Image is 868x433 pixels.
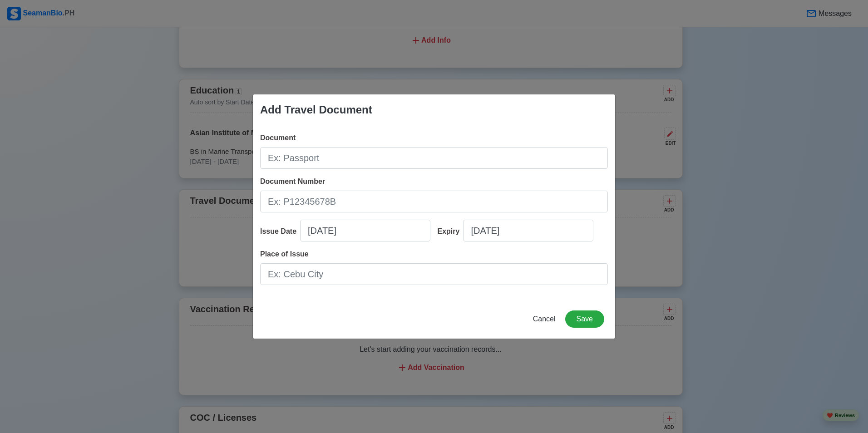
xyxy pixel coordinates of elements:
[260,177,325,185] span: Document Number
[260,250,309,258] span: Place of Issue
[565,310,604,328] button: Save
[533,315,556,323] span: Cancel
[260,263,608,285] input: Ex: Cebu City
[260,226,300,237] div: Issue Date
[438,226,464,237] div: Expiry
[260,102,372,118] div: Add Travel Document
[260,147,608,169] input: Ex: Passport
[260,191,608,212] input: Ex: P12345678B
[527,310,562,328] button: Cancel
[260,134,296,142] span: Document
